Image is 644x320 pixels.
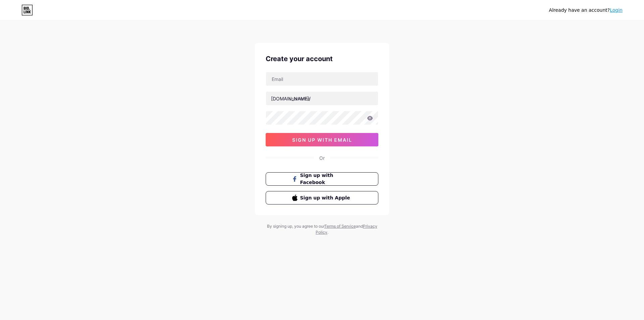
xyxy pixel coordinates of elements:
a: Terms of Service [324,224,356,229]
input: Email [266,72,378,86]
button: Sign up with Facebook [266,172,378,186]
span: Sign up with Facebook [300,172,352,186]
div: Create your account [266,54,378,64]
a: Login [610,7,623,13]
div: By signing up, you agree to our and . [265,223,379,235]
span: Sign up with Apple [300,194,352,201]
div: [DOMAIN_NAME]/ [271,95,311,102]
div: Already have an account? [549,7,623,14]
div: Or [319,154,325,162]
button: sign up with email [266,133,378,146]
input: username [266,92,378,105]
button: Sign up with Apple [266,191,378,204]
span: sign up with email [292,137,352,143]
